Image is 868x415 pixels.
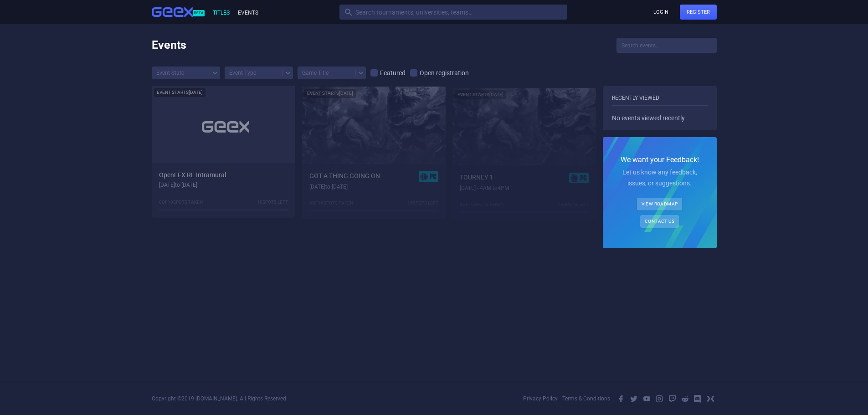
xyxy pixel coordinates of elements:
a: Login [647,5,675,20]
i:  [655,395,663,403]
h6: We want your Feedback! [616,155,703,165]
p: Let us know any feedback, issues, or suggestions. [616,167,703,189]
a: GOT A THING GOING ON [309,171,438,182]
div: 16 spots left [558,202,589,207]
a: View Roadmap [637,198,683,210]
span: September 24th 2025, 4:00 AM [159,182,175,188]
a: Events [236,10,258,16]
span: to [159,182,197,188]
div: 0 of 16 spots taken [309,201,353,205]
a: Register [680,5,717,20]
span: OpenLFX RL Intramural [159,170,226,180]
div: 10 spots left [257,200,288,205]
div: Event starts [304,89,356,98]
a: Contact Us [640,215,679,228]
div: Recently Viewed [612,95,708,106]
input: Search tournaments, universities, teams… [339,5,567,20]
span: September 23rd 2025, 10:00 PM [309,184,325,190]
div: Featured [378,70,406,76]
span: September 26th 2025, 5:30 AM [332,184,348,190]
span: GOT A THING GOING ON [309,171,380,182]
span: September 29th 2025, 4:25 AM [181,182,197,188]
div: 16 spots left [407,201,438,205]
div: Game Title [302,70,329,76]
span: September 24th 2025, 4:00 PM [498,185,509,191]
span: Beta [193,10,205,16]
i:  [681,395,689,403]
span: TOURNEY 1 [460,173,493,183]
div: Event State [156,70,184,76]
span: to [460,185,509,191]
div: Event Type [229,70,256,76]
div: Event starts [455,90,506,99]
span: September 24th 2025, 4:00 AM [489,92,503,97]
a: Privacy Policy [523,395,558,402]
span: to [309,184,348,190]
a: Terms & Conditions [562,395,610,402]
span: September 24th 2025, 4:00 AM [460,185,491,191]
h1: Events [152,38,186,53]
input: Search events... [616,38,717,53]
img: Geex [152,7,193,17]
a: Beta [152,7,211,17]
a: OpenLFX RL Intramural [159,170,288,180]
div: 0 of 10 spots taken [159,200,203,205]
i:  [630,395,638,403]
div: Event starts [154,88,205,97]
a: Titles [211,10,230,16]
i:  [693,395,702,403]
a: TOURNEY 1 [460,173,589,183]
img: Geex [202,121,249,132]
div: Copyright © 2019 [DOMAIN_NAME] . All Rights Reserved. [152,396,288,401]
i:  [668,395,676,403]
span: September 23rd 2025, 10:00 PM [339,91,353,96]
i:  [642,395,651,403]
div: Open registration [417,70,469,76]
span: September 24th 2025, 4:00 AM [189,90,203,95]
div: No events viewed recently [612,115,708,121]
div: 0 of 16 spots taken [460,202,503,207]
i:  [706,395,714,403]
i:  [617,395,625,403]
